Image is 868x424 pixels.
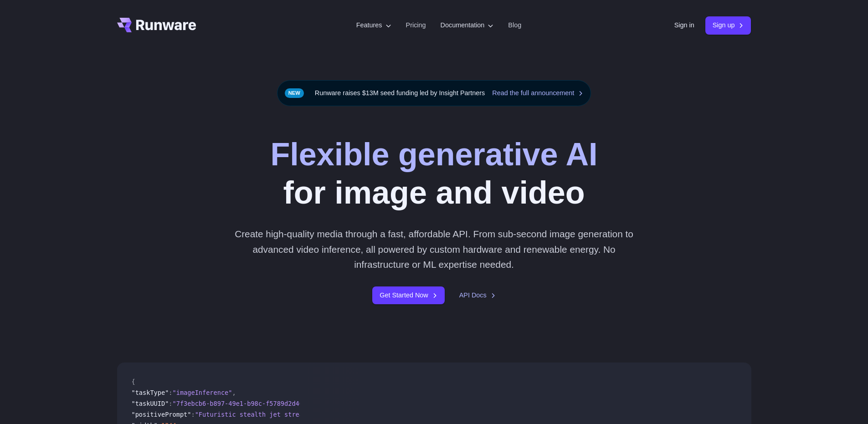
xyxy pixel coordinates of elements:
span: { [132,378,135,385]
a: Blog [508,20,521,31]
label: Features [356,20,391,31]
a: Sign up [705,16,751,34]
span: : [169,400,172,407]
a: Go to / [117,18,196,32]
span: "7f3ebcb6-b897-49e1-b98c-f5789d2d40d7" [173,400,314,407]
span: "imageInference" [173,389,232,396]
span: : [191,411,195,418]
h1: for image and video [270,135,597,212]
p: Create high-quality media through a fast, affordable API. From sub-second image generation to adv... [231,226,637,272]
a: API Docs [459,290,496,301]
strong: Flexible generative AI [270,137,597,172]
span: "taskType" [132,389,169,396]
a: Read the full announcement [492,88,583,98]
div: Runware raises $13M seed funding led by Insight Partners [277,80,591,106]
a: Sign in [674,20,694,31]
span: , [232,389,236,396]
span: "taskUUID" [132,400,169,407]
span: : [169,389,172,396]
span: "positivePrompt" [132,411,191,418]
label: Documentation [441,20,494,31]
a: Get Started Now [372,286,444,304]
span: "Futuristic stealth jet streaking through a neon-lit cityscape with glowing purple exhaust" [195,411,534,418]
a: Pricing [406,20,426,31]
